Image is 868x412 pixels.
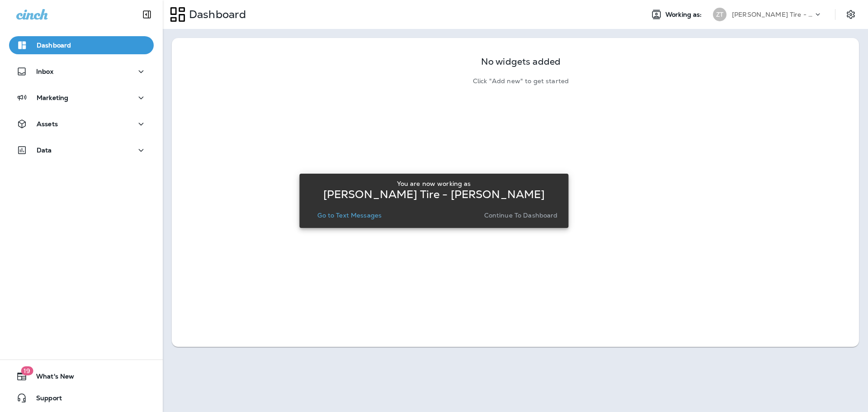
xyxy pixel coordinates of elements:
p: Assets [37,120,58,128]
p: [PERSON_NAME] Tire - [PERSON_NAME] [323,191,545,198]
p: Continue to Dashboard [484,212,558,219]
span: What's New [27,373,74,384]
button: Collapse Sidebar [134,5,160,24]
span: 19 [21,366,33,375]
button: Dashboard [9,36,154,54]
p: Dashboard [185,8,246,21]
button: Settings [843,6,859,23]
p: You are now working as [397,180,471,187]
button: Continue to Dashboard [481,209,561,222]
button: Inbox [9,62,154,81]
div: ZT [713,8,726,21]
button: Go to Text Messages [314,209,385,222]
button: Marketing [9,89,154,107]
button: 19What's New [9,367,154,385]
p: Marketing [37,94,68,101]
span: Working as: [665,11,704,19]
span: Support [27,394,62,405]
button: Assets [9,115,154,133]
p: [PERSON_NAME] Tire - [PERSON_NAME] [732,11,813,18]
p: Go to Text Messages [317,212,382,219]
p: Dashboard [37,42,71,49]
button: Data [9,141,154,159]
p: Inbox [36,68,53,75]
p: Data [37,147,52,154]
button: Support [9,389,154,407]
